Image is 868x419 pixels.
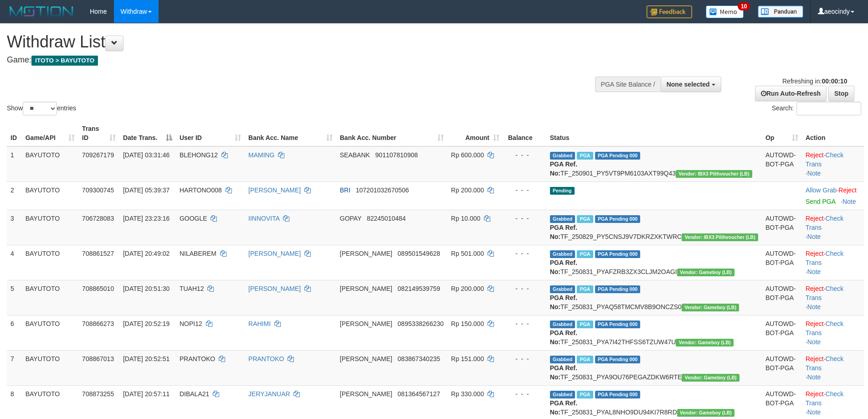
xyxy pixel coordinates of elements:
a: Note [807,303,821,310]
td: TF_250901_PY5VT9PM6103AXT99Q43 [546,146,762,182]
span: PGA Pending [595,250,641,258]
div: - - - [507,150,543,160]
a: Reject [806,355,824,362]
span: NOPI12 [180,320,202,327]
td: AUTOWD-BOT-PGA [762,315,802,350]
a: Note [807,268,821,275]
img: Button%20Memo.svg [706,5,744,18]
th: Balance [503,120,546,146]
td: 4 [7,245,22,280]
td: · · [802,350,864,385]
label: Search: [772,102,861,115]
td: BAYUTOTO [22,146,78,182]
th: Trans ID: activate to sort column ascending [78,120,119,146]
a: Run Auto-Refresh [755,86,827,101]
span: Vendor URL: https://dashboard.q2checkout.com/secure [676,339,733,347]
td: BAYUTOTO [22,181,78,210]
b: PGA Ref. No: [550,364,577,381]
div: - - - [507,389,543,398]
span: Marked by aeojona [577,321,593,328]
label: Show entries [7,102,76,115]
div: - - - [507,319,543,328]
th: Bank Acc. Number: activate to sort column ascending [336,120,447,146]
td: BAYUTOTO [22,245,78,280]
span: 708866273 [82,320,114,327]
span: HARTONO008 [180,186,222,194]
td: 2 [7,181,22,210]
td: 1 [7,146,22,182]
td: AUTOWD-BOT-PGA [762,280,802,315]
span: Grabbed [550,285,575,293]
span: Rp 330.000 [451,390,484,398]
span: Grabbed [550,152,575,160]
span: [PERSON_NAME] [340,285,392,292]
td: BAYUTOTO [22,350,78,385]
span: Rp 200.000 [451,285,484,292]
span: Marked by aeojona [577,356,593,363]
span: TUAH12 [180,285,204,292]
td: BAYUTOTO [22,280,78,315]
span: Rp 501.000 [451,250,484,257]
span: Marked by aeojona [577,285,593,293]
a: IINNOVITA [248,215,279,222]
span: Marked by aeojona [577,250,593,258]
th: Amount: activate to sort column ascending [447,120,503,146]
img: panduan.png [758,5,803,18]
span: PRANTOKO [180,355,215,362]
span: BRI [340,186,350,194]
span: [DATE] 23:23:16 [123,215,169,222]
img: MOTION_logo.png [7,5,76,18]
span: Marked by aeocindy [577,152,593,160]
a: Note [807,233,821,240]
td: BAYUTOTO [22,210,78,245]
th: Date Trans.: activate to sort column descending [119,120,176,146]
span: [PERSON_NAME] [340,390,392,398]
span: Refreshing in: [782,78,847,85]
span: [PERSON_NAME] [340,250,392,257]
select: Showentries [23,102,57,115]
span: [DATE] 20:49:02 [123,250,169,257]
a: Check Trans [806,215,843,231]
div: PGA Site Balance / [595,77,661,92]
td: AUTOWD-BOT-PGA [762,210,802,245]
span: PGA Pending [595,285,641,293]
td: 5 [7,280,22,315]
span: GOOGLE [180,215,207,222]
th: ID [7,120,22,146]
td: 7 [7,350,22,385]
td: · [802,181,864,210]
span: Grabbed [550,250,575,258]
th: Game/API: activate to sort column ascending [22,120,78,146]
span: [DATE] 20:52:19 [123,320,169,327]
span: Vendor URL: https://dashboard.q2checkout.com/secure [677,409,734,417]
span: Grabbed [550,321,575,328]
span: [DATE] 20:52:51 [123,355,169,362]
span: 708867013 [82,355,114,362]
span: PGA Pending [595,215,641,223]
a: Send PGA [806,198,835,205]
span: [DATE] 20:51:30 [123,285,169,292]
h4: Game: [7,56,570,65]
td: AUTOWD-BOT-PGA [762,350,802,385]
span: [DATE] 05:39:37 [123,186,169,194]
a: Check Trans [806,390,843,407]
td: AUTOWD-BOT-PGA [762,245,802,280]
span: 706728083 [82,215,114,222]
h1: Withdraw List [7,33,570,51]
span: Copy 901107810908 to clipboard [375,151,418,159]
div: - - - [507,214,543,223]
a: Note [807,409,821,416]
a: [PERSON_NAME] [248,285,301,292]
span: 708861527 [82,250,114,257]
b: PGA Ref. No: [550,294,577,310]
span: Rp 10.000 [451,215,481,222]
a: Reject [838,186,857,194]
div: - - - [507,354,543,363]
a: MAMING [248,151,275,159]
span: Copy 089501549628 to clipboard [398,250,440,257]
span: SEABANK [340,151,370,159]
span: Copy 081364567127 to clipboard [398,390,440,398]
td: · · [802,245,864,280]
a: [PERSON_NAME] [248,250,301,257]
td: · · [802,280,864,315]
